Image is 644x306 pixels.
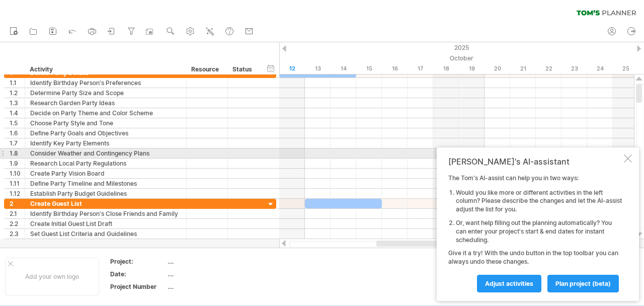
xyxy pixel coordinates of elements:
div: .... [168,270,252,278]
div: 1.7 [10,138,25,148]
div: 1.10 [10,169,25,178]
span: plan project (beta) [555,280,611,287]
div: 1.11 [10,179,25,188]
div: 1.2 [10,88,25,98]
div: Date: [110,270,166,278]
div: Sunday, 12 October 2025 [279,63,305,74]
div: The Tom's AI-assist can help you in two ways: Give it a try! With the undo button in the top tool... [448,174,622,292]
div: Determine Party Size and Scope [30,88,181,98]
div: Tuesday, 21 October 2025 [510,63,536,74]
div: Thursday, 16 October 2025 [382,63,408,74]
div: 2 [10,199,25,208]
div: Tuesday, 14 October 2025 [331,63,356,74]
div: Friday, 17 October 2025 [408,63,433,74]
div: 1.5 [10,118,25,128]
div: 1.8 [10,148,25,158]
div: Status [232,64,255,74]
div: .... [168,282,252,291]
div: Create Party Vision Board [30,169,181,178]
div: Project: [110,257,166,266]
div: 1.1 [10,78,25,88]
div: Wednesday, 22 October 2025 [536,63,561,74]
div: Decide on Party Theme and Color Scheme [30,108,181,118]
div: Establish Party Budget Guidelines [30,189,181,198]
div: Project Number [110,282,166,291]
div: Identify Key Party Elements [30,138,181,148]
div: Create Initial Guest List Draft [30,219,181,228]
div: Consider Weather and Contingency Plans [30,148,181,158]
div: 1.12 [10,189,25,198]
div: Identify Birthday Person's Preferences [30,78,181,88]
div: 1.9 [10,159,25,168]
div: Saturday, 18 October 2025 [433,63,459,74]
div: 2.2 [10,219,25,228]
div: Add your own logo [5,258,99,295]
div: 2.3 [10,229,25,239]
div: Thursday, 23 October 2025 [561,63,587,74]
div: Sunday, 19 October 2025 [459,63,485,74]
div: Research Garden Party Ideas [30,98,181,108]
div: Define Party Timeline and Milestones [30,179,181,188]
div: Monday, 20 October 2025 [485,63,510,74]
a: plan project (beta) [547,275,619,292]
div: 2.1 [10,209,25,218]
div: Monday, 13 October 2025 [305,63,331,74]
div: .... [168,257,252,266]
div: Set Guest List Criteria and Guidelines [30,229,181,239]
span: Adjust activities [485,280,533,287]
li: Or, want help filling out the planning automatically? You can enter your project's start & end da... [456,219,622,244]
div: 1.4 [10,108,25,118]
div: Create Guest List [30,199,181,208]
div: 1.3 [10,98,25,108]
div: 1.6 [10,128,25,138]
div: Choose Party Style and Tone [30,118,181,128]
div: Saturday, 25 October 2025 [613,63,638,74]
div: Friday, 24 October 2025 [587,63,613,74]
div: Identify Birthday Person's Close Friends and Family [30,209,181,218]
a: Adjust activities [477,275,541,292]
div: Define Party Goals and Objectives [30,128,181,138]
div: [PERSON_NAME]'s AI-assistant [448,157,622,167]
div: Resource [191,64,222,74]
div: Wednesday, 15 October 2025 [356,63,382,74]
li: Would you like more or different activities in the left column? Please describe the changes and l... [456,189,622,214]
div: Research Local Party Regulations [30,159,181,168]
div: Activity [30,64,181,74]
